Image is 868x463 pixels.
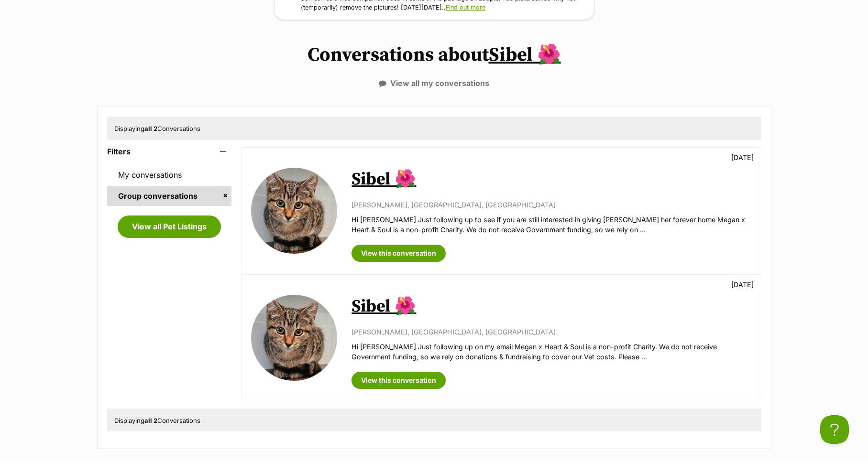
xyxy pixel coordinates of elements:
[352,200,751,210] p: [PERSON_NAME], [GEOGRAPHIC_DATA], [GEOGRAPHIC_DATA]
[144,125,157,132] strong: all 2
[107,186,232,206] a: Group conversations
[107,165,232,185] a: My conversations
[820,415,849,444] iframe: Help Scout Beacon - Open
[114,417,200,424] span: Displaying Conversations
[352,296,416,317] a: Sibel 🌺
[731,152,754,162] p: [DATE]
[379,79,489,87] a: View all my conversations
[107,147,232,156] header: Filters
[446,4,485,11] a: Find out more
[114,125,200,132] span: Displaying Conversations
[251,168,337,254] img: Sibel 🌺
[489,43,561,67] a: Sibel 🌺
[251,295,337,381] img: Sibel 🌺
[352,215,751,235] p: Hi [PERSON_NAME] Just following up to see if you are still interested in giving [PERSON_NAME] her...
[352,327,751,337] p: [PERSON_NAME], [GEOGRAPHIC_DATA], [GEOGRAPHIC_DATA]
[731,280,754,290] p: [DATE]
[118,215,221,237] a: View all Pet Listings
[352,372,446,389] a: View this conversation
[144,417,157,424] strong: all 2
[352,169,416,190] a: Sibel 🌺
[352,342,751,362] p: Hi [PERSON_NAME] Just following up on my email Megan x Heart & Soul is a non-profit Charity. We d...
[352,245,446,262] a: View this conversation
